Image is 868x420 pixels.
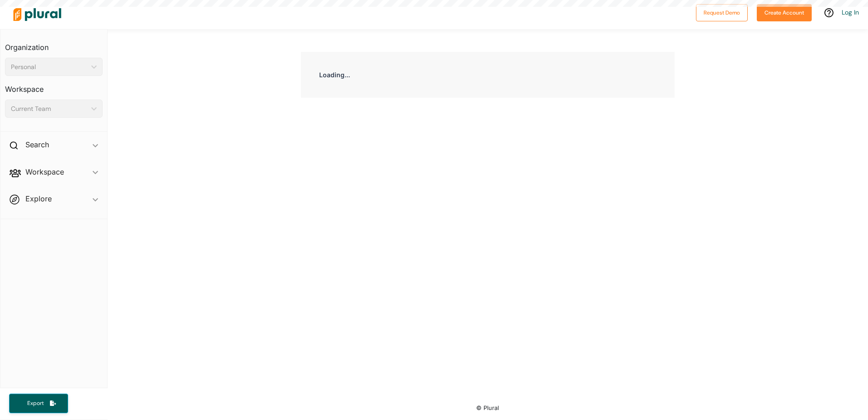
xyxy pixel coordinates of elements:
[11,62,88,72] div: Personal
[696,7,748,17] a: Request Demo
[9,394,68,413] button: Export
[301,52,675,98] div: Loading...
[5,76,103,96] h3: Workspace
[11,104,88,114] div: Current Team
[25,140,49,150] h2: Search
[21,400,50,407] span: Export
[696,4,748,21] button: Request Demo
[476,405,499,411] small: © Plural
[5,34,103,54] h3: Organization
[842,8,859,16] a: Log In
[757,4,812,21] button: Create Account
[757,7,812,17] a: Create Account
